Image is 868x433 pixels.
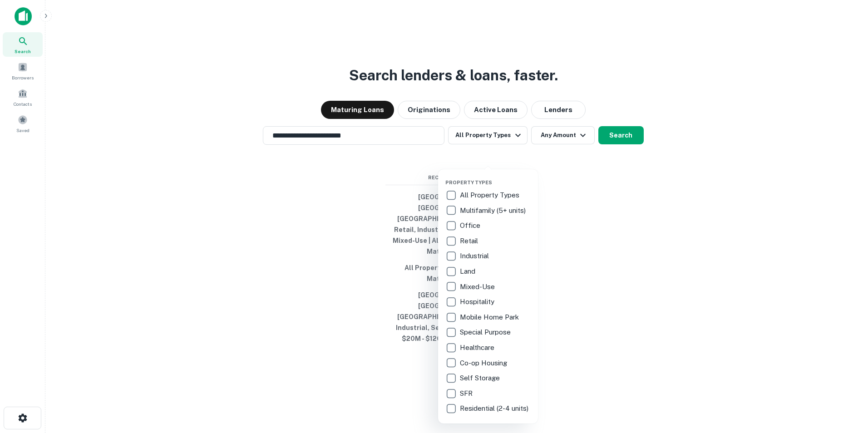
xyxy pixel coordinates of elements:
[460,388,474,399] p: SFR
[460,358,509,369] p: Co-op Housing
[460,312,521,323] p: Mobile Home Park
[445,180,492,185] span: Property Types
[460,373,502,384] p: Self Storage
[460,327,513,338] p: Special Purpose
[460,342,496,353] p: Healthcare
[460,281,497,292] p: Mixed-Use
[460,205,528,216] p: Multifamily (5+ units)
[460,403,530,414] p: Residential (2-4 units)
[460,296,496,307] p: Hospitality
[460,251,491,261] p: Industrial
[460,236,480,246] p: Retail
[460,266,477,277] p: Land
[823,360,868,404] iframe: Chat Widget
[460,190,521,201] p: All Property Types
[460,220,482,231] p: Office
